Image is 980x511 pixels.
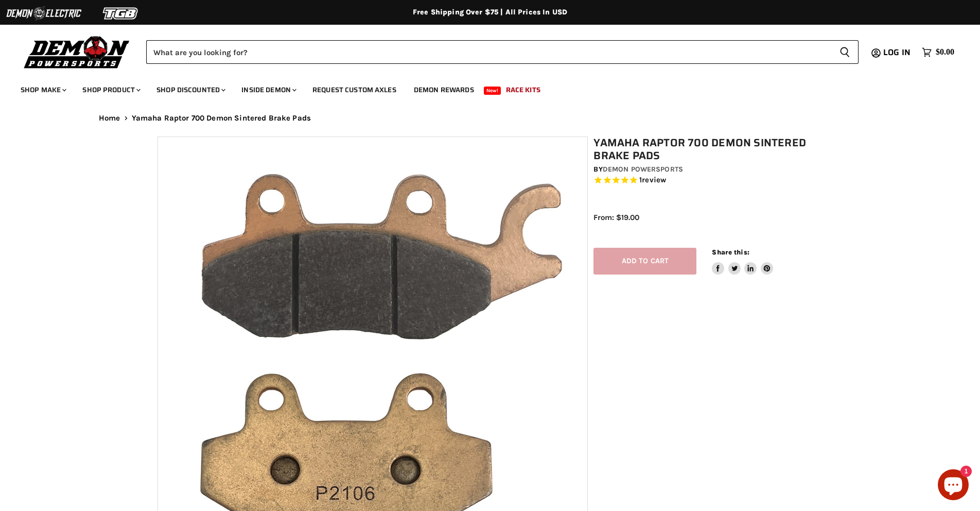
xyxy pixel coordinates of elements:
a: Demon Rewards [406,79,482,100]
span: Rated 5.0 out of 5 stars 1 reviews [593,175,828,186]
a: Inside Demon [234,79,303,100]
aside: Share this: [712,248,773,275]
span: $0.00 [936,47,954,57]
div: Free Shipping Over $75 | All Prices In USD [78,8,902,17]
span: 1 reviews [639,176,666,185]
span: Log in [883,46,911,59]
div: by [593,164,828,175]
a: Home [99,114,120,123]
span: review [642,176,666,185]
h1: Yamaha Raptor 700 Demon Sintered Brake Pads [593,137,828,162]
ul: Main menu [13,75,952,100]
a: Request Custom Axles [305,79,404,100]
span: From: $19.00 [593,213,639,222]
a: Shop Make [13,79,73,100]
button: Search [831,40,859,64]
img: Demon Powersports [21,33,133,70]
form: Product [146,40,859,64]
a: $0.00 [917,45,959,60]
inbox-online-store-chat: Shopify online store chat [935,469,972,503]
nav: Breadcrumbs [78,114,902,123]
a: Race Kits [498,79,548,100]
a: Log in [879,48,917,57]
span: Yamaha Raptor 700 Demon Sintered Brake Pads [132,114,311,123]
img: TGB Logo 2 [82,4,160,23]
a: Demon Powersports [603,165,683,174]
input: Search [146,40,831,64]
a: Shop Discounted [149,79,232,100]
span: New! [484,87,501,95]
a: Shop Product [75,79,147,100]
span: Share this: [712,248,749,256]
img: Demon Electric Logo 2 [5,4,82,23]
